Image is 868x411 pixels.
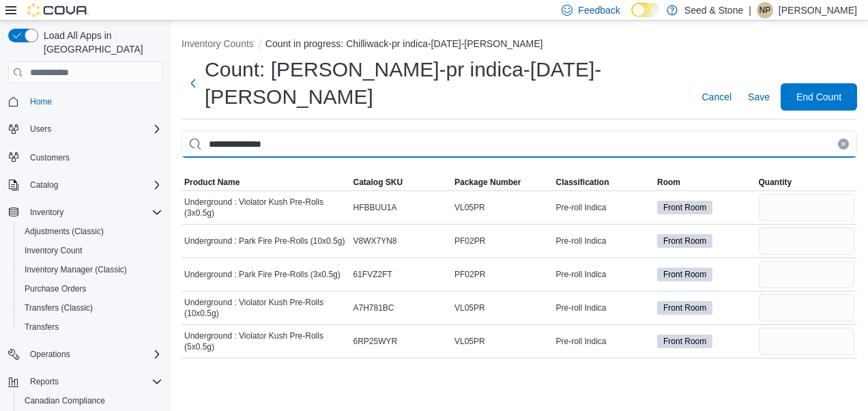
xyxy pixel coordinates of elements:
span: Front Room [663,201,706,214]
a: Inventory Count [19,242,88,259]
span: Reports [30,376,59,387]
span: Canadian Compliance [19,393,162,409]
button: Users [3,119,168,139]
span: Catalog [25,177,162,193]
span: Classification [556,177,609,188]
div: VL05PR [452,199,553,216]
span: Feedback [578,3,620,17]
button: Users [25,121,57,137]
span: Quantity [759,177,792,188]
span: Catalog [30,180,58,190]
span: Underground : Park Fire Pre-Rolls (3x0.5g) [184,269,341,280]
a: Transfers (Classic) [19,300,98,316]
span: Adjustments (Classic) [19,223,162,240]
span: NP [759,2,771,18]
button: Reports [25,373,64,390]
span: Save [748,90,770,104]
h1: Count: [PERSON_NAME]-pr indica-[DATE]-[PERSON_NAME] [205,56,685,111]
p: Seed & Stone [684,2,743,18]
a: Canadian Compliance [19,393,111,409]
button: Cancel [696,83,737,111]
p: | [749,2,751,18]
button: Inventory Manager (Classic) [14,260,168,279]
input: Dark Mode [631,3,660,17]
span: Customers [25,148,162,165]
button: Inventory [3,203,168,222]
span: Front Room [663,235,706,247]
p: [PERSON_NAME] [779,2,857,18]
button: Package Number [452,174,553,190]
span: 6RP25WYR [353,336,398,347]
button: Inventory Count [14,241,168,260]
a: Customers [25,150,75,166]
span: Underground : Park Fire Pre-Rolls (10x0.5g) [184,236,345,246]
div: PF02PR [452,266,553,283]
a: Inventory Manager (Classic) [19,261,132,278]
a: Transfers [19,319,64,335]
span: Users [30,124,51,134]
span: End Count [796,90,841,104]
span: Load All Apps in [GEOGRAPHIC_DATA] [38,29,162,56]
span: Canadian Compliance [25,395,105,406]
span: Home [25,93,162,110]
button: Catalog SKU [351,174,452,190]
button: Purchase Orders [14,279,168,298]
button: Transfers (Classic) [14,298,168,317]
span: Pre-roll Indica [556,236,607,246]
span: Inventory Manager (Classic) [25,264,127,275]
span: A7H781BC [353,302,394,313]
span: V8WX7YN8 [353,236,397,246]
img: Cova [27,3,89,17]
button: Inventory [25,204,69,221]
span: Transfers (Classic) [25,302,93,313]
button: Customers [3,147,168,167]
span: Inventory [30,207,63,218]
span: Operations [25,346,162,363]
input: This is a search bar. After typing your query, hit enter to filter the results lower in the page. [182,130,857,158]
span: Purchase Orders [25,283,87,294]
div: Natalyn Parsons [757,2,773,18]
span: Front Room [657,268,712,281]
span: Room [657,177,680,188]
span: 61FVZ2FT [353,269,392,280]
span: Front Room [657,201,712,214]
button: Operations [25,346,76,363]
span: Underground : Violator Kush Pre-Rolls (10x0.5g) [184,297,348,319]
button: Catalog [3,175,168,195]
span: Pre-roll Indica [556,336,607,347]
span: Cancel [701,90,732,104]
a: Adjustments (Classic) [19,223,109,240]
button: Transfers [14,317,168,337]
button: Canadian Compliance [14,391,168,410]
span: Front Room [657,301,712,315]
a: Home [25,94,57,110]
span: Front Room [663,302,706,314]
button: Reports [3,372,168,391]
span: Underground : Violator Kush Pre-Rolls (3x0.5g) [184,197,348,218]
span: Pre-roll Indica [556,269,607,280]
button: Adjustments (Classic) [14,222,168,241]
button: Catalog [25,177,63,193]
span: HFBBUU1A [353,202,397,213]
button: Classification [553,174,655,190]
button: Next [182,70,205,97]
button: Inventory Counts [182,38,254,49]
span: Inventory [25,204,162,221]
span: Customers [30,152,70,163]
span: Transfers [19,319,162,335]
button: Product Name [182,174,351,190]
span: Reports [25,373,162,390]
span: Package Number [454,177,521,188]
span: Users [25,121,162,137]
span: Operations [30,349,70,360]
span: Front Room [657,335,712,348]
button: Quantity [756,174,858,190]
button: Home [3,91,168,111]
span: Front Room [657,234,712,248]
span: Inventory Manager (Classic) [19,261,162,278]
span: Pre-roll Indica [556,202,607,213]
span: Transfers (Classic) [19,300,162,316]
div: PF02PR [452,233,553,249]
span: Transfers [25,322,59,332]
